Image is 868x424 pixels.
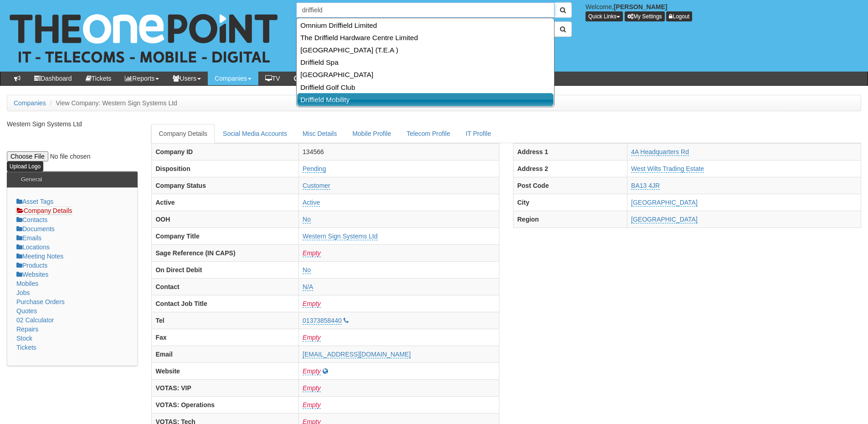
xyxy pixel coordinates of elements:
[16,326,38,333] a: Repairs
[303,283,313,291] a: N/A
[27,72,79,85] a: Dashboard
[216,124,294,143] a: Social Media Accounts
[287,72,321,85] a: OOH
[345,124,398,143] a: Mobile Profile
[152,177,299,194] th: Company Status
[298,68,553,81] a: [GEOGRAPHIC_DATA]
[298,44,553,56] a: [GEOGRAPHIC_DATA] (T.E.A )
[514,211,627,228] th: Region
[16,243,50,251] a: Locations
[631,165,704,173] a: West Wilts Trading Estate
[303,199,320,207] a: Active
[666,11,692,21] a: Logout
[79,72,118,85] a: Tickets
[299,143,499,160] td: 134566
[399,124,457,143] a: Telecom Profile
[152,278,299,295] th: Contact
[16,271,48,278] a: Websites
[295,124,344,143] a: Misc Details
[14,99,46,107] a: Companies
[303,317,342,325] a: 01373858440
[16,253,63,260] a: Meeting Notes
[16,316,54,324] a: 02 Calculator
[303,266,311,274] a: No
[16,298,65,305] a: Purchase Orders
[152,295,299,312] th: Contact Job Title
[48,98,177,108] li: View Company: Western Sign Systems Ltd
[303,351,411,358] a: [EMAIL_ADDRESS][DOMAIN_NAME]
[631,182,660,190] a: BA13 4JR
[16,216,47,223] a: Contacts
[303,367,321,375] a: Empty
[152,362,299,379] th: Website
[631,148,689,156] a: 4A Headquarters Rd
[303,401,321,409] a: Empty
[16,335,32,342] a: Stock
[303,249,321,257] a: Empty
[303,165,326,173] a: Pending
[298,31,553,44] a: The Driffield Hardware Centre Limited
[16,234,41,242] a: Emails
[458,124,498,143] a: IT Profile
[298,56,553,68] a: Driffield Spa
[514,177,627,194] th: Post Code
[152,396,299,413] th: VOTAS: Operations
[586,11,623,21] button: Quick Links
[152,261,299,278] th: On Direct Debit
[16,289,30,296] a: Jobs
[152,329,299,346] th: Fax
[152,312,299,329] th: Tel
[16,207,72,215] a: Company Details
[151,124,215,143] a: Company Details
[298,19,553,31] a: Omnium Driffield Limited
[631,216,698,223] a: [GEOGRAPHIC_DATA]
[152,211,299,228] th: OOH
[514,143,627,160] th: Address 1
[152,379,299,396] th: VOTAS: VIP
[303,384,321,392] a: Empty
[296,2,555,18] input: Search Companies
[303,182,330,190] a: Customer
[614,3,667,10] b: [PERSON_NAME]
[16,280,38,287] a: Mobiles
[16,225,55,233] a: Documents
[16,262,47,269] a: Products
[579,2,868,21] div: Welcome,
[303,233,378,240] a: Western Sign Systems Ltd
[208,72,258,85] a: Companies
[152,194,299,211] th: Active
[16,172,46,187] h3: General
[303,300,321,308] a: Empty
[514,160,627,177] th: Address 2
[7,119,138,129] p: Western Sign Systems Ltd
[7,161,43,171] input: Upload Logo
[258,72,287,85] a: TV
[298,81,553,93] a: Driffield Golf Club
[303,334,321,341] a: Empty
[152,143,299,160] th: Company ID
[625,11,665,21] a: My Settings
[631,199,698,207] a: [GEOGRAPHIC_DATA]
[166,72,208,85] a: Users
[152,228,299,244] th: Company Title
[152,160,299,177] th: Disposition
[152,346,299,362] th: Email
[16,307,37,315] a: Quotes
[297,93,554,106] a: Driffield Mobility
[118,72,166,85] a: Reports
[16,344,36,351] a: Tickets
[303,216,311,223] a: No
[152,244,299,261] th: Sage Reference (IN CAPS)
[514,194,627,211] th: City
[16,198,53,205] a: Asset Tags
